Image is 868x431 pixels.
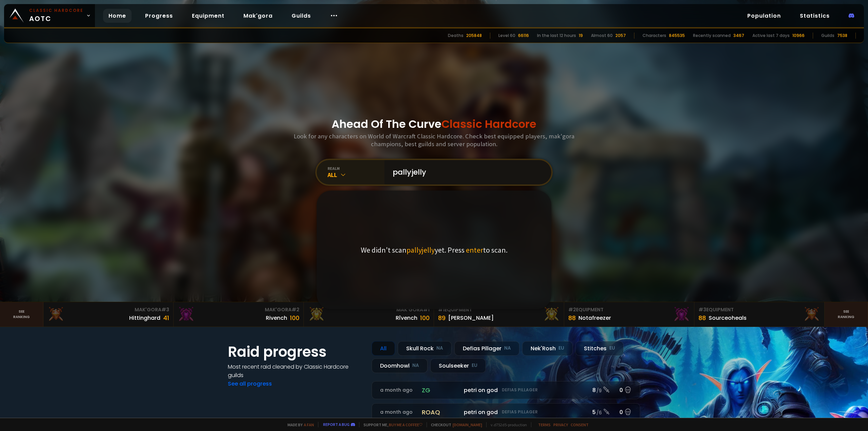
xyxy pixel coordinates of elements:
[825,302,868,327] a: Seeranking
[291,132,577,148] h3: Look for any characters on World of Warcraft Classic Hardcore. Check best equipped players, mak'g...
[568,313,576,322] div: 88
[742,9,786,23] a: Population
[558,345,564,352] small: EU
[361,245,508,255] p: We didn't scan yet. Press to scan.
[571,422,589,427] a: Consent
[238,9,278,23] a: Mak'gora
[328,171,384,179] div: All
[283,422,314,427] span: Made by
[693,33,731,39] div: Recently scanned
[438,306,560,313] div: Equipment
[436,345,443,352] small: NA
[372,381,640,399] a: a month agozgpetri on godDefias Pillager8 /90
[575,341,624,356] div: Stitches
[522,341,573,356] div: Nek'Rosh
[407,245,435,255] span: pallyjelly
[396,314,417,322] div: Rîvench
[430,358,486,373] div: Soulseeker
[228,380,272,388] a: See all progress
[578,314,611,322] div: Notafreezer
[420,313,430,322] div: 100
[553,422,568,427] a: Privacy
[591,33,613,39] div: Almost 60
[332,116,536,132] h1: Ahead Of The Curve
[821,33,834,39] div: Guilds
[453,422,482,427] a: [DOMAIN_NAME]
[186,9,230,23] a: Equipment
[454,341,519,356] div: Defias Pillager
[29,7,83,14] small: Classic Hardcore
[304,422,314,427] a: a fan
[564,302,694,327] a: #2Equipment88Notafreezer
[486,422,527,427] span: v. d752d5 - production
[47,306,169,313] div: Mak'Gora
[140,9,178,23] a: Progress
[308,306,430,313] div: Mak'Gora
[286,9,316,23] a: Guilds
[434,302,564,327] a: #1Equipment89[PERSON_NAME]
[43,302,174,327] a: Mak'Gora#3Hittinghard41
[709,314,747,322] div: Sourceoheals
[504,345,511,352] small: NA
[643,33,666,39] div: Characters
[466,33,482,39] div: 205848
[427,422,482,427] span: Checkout
[174,302,304,327] a: Mak'Gora#2Rivench100
[372,341,395,356] div: All
[290,313,299,322] div: 100
[438,313,446,322] div: 89
[266,314,287,322] div: Rivench
[615,33,626,39] div: 2057
[129,314,160,322] div: Hittinghard
[372,403,640,421] a: a month agoroaqpetri on godDefias Pillager5 /60
[568,306,576,313] span: # 2
[537,33,576,39] div: In the last 12 hours
[538,422,551,427] a: Terms
[609,345,615,352] small: EU
[448,314,494,322] div: [PERSON_NAME]
[441,116,536,132] span: Classic Hardcore
[669,33,685,39] div: 845535
[228,341,363,363] h1: Raid progress
[103,9,132,23] a: Home
[29,7,83,24] span: AOTC
[694,302,825,327] a: #3Equipment88Sourceoheals
[837,33,847,39] div: 7538
[389,160,543,184] input: Search a character...
[794,9,835,23] a: Statistics
[304,302,434,327] a: Mak'Gora#1Rîvench100
[698,313,706,322] div: 88
[292,306,299,313] span: # 2
[4,4,95,27] a: Classic HardcoreAOTC
[178,306,299,313] div: Mak'Gora
[398,341,452,356] div: Skull Rock
[328,166,384,171] div: realm
[698,306,820,313] div: Equipment
[161,306,169,313] span: # 3
[752,33,790,39] div: Active last 7 days
[792,33,805,39] div: 10966
[466,245,483,255] span: enter
[359,422,422,427] span: Support me,
[389,422,422,427] a: Buy me a coffee
[372,358,428,373] div: Doomhowl
[472,362,477,369] small: EU
[733,33,744,39] div: 3467
[438,306,445,313] span: # 1
[579,33,583,39] div: 19
[498,33,515,39] div: Level 60
[568,306,690,313] div: Equipment
[163,313,169,322] div: 41
[228,363,363,379] h4: Most recent raid cleaned by Classic Hardcore guilds
[423,306,430,313] span: # 1
[698,306,706,313] span: # 3
[518,33,529,39] div: 66116
[448,33,463,39] div: Deaths
[323,422,350,427] a: Report a bug
[412,362,419,369] small: NA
